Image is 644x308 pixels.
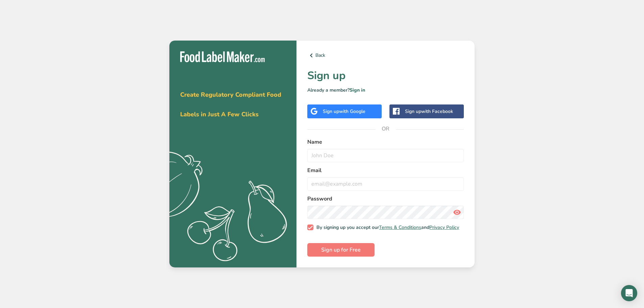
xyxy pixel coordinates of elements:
span: Sign up for Free [321,246,361,254]
span: with Google [339,108,365,115]
div: Sign up [323,108,365,115]
input: email@example.com [307,177,464,191]
div: Sign up [405,108,453,115]
button: Sign up for Free [307,243,375,257]
p: Already a member? [307,87,464,94]
div: Open Intercom Messenger [621,285,637,301]
a: Sign in [350,87,365,93]
label: Password [307,195,464,203]
img: Food Label Maker [180,51,265,63]
span: By signing up you accept our and [313,224,459,231]
label: Name [307,138,464,146]
span: Create Regulatory Compliant Food Labels in Just A Few Clicks [180,91,281,118]
span: OR [376,119,396,139]
h1: Sign up [307,68,464,84]
a: Privacy Policy [429,224,459,231]
label: Email [307,166,464,174]
a: Back [307,51,464,60]
a: Terms & Conditions [379,224,421,231]
input: John Doe [307,149,464,162]
span: with Facebook [421,108,453,115]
